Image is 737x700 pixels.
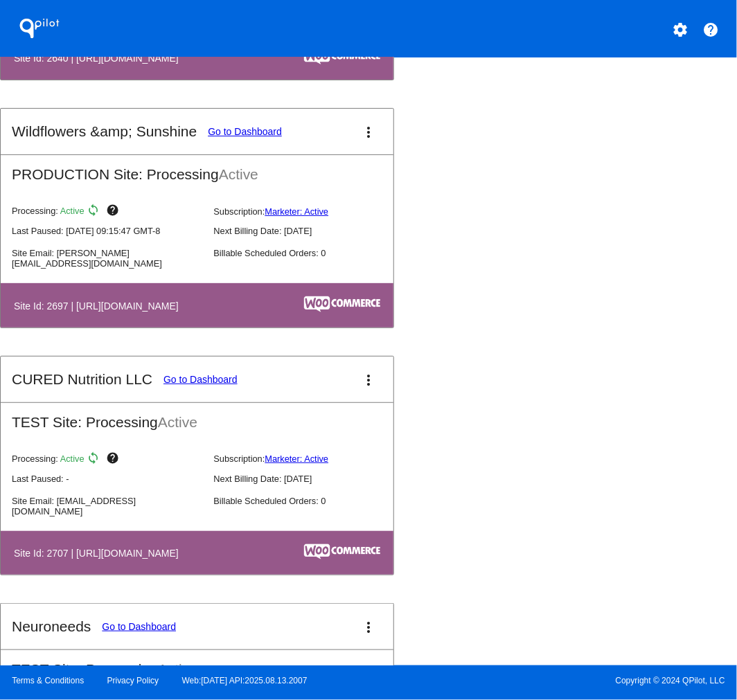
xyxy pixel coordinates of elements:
p: Billable Scheduled Orders: 0 [213,496,404,506]
a: Terms & Conditions [12,676,84,685]
p: Last Paused: [DATE] 09:15:47 GMT-8 [12,226,202,236]
mat-icon: more_vert [360,372,377,388]
p: Billable Scheduled Orders: 0 [213,248,404,258]
mat-icon: more_vert [360,124,377,141]
img: c53aa0e5-ae75-48aa-9bee-956650975ee5 [304,296,380,312]
span: Active [158,661,197,677]
mat-icon: help [106,204,123,220]
mat-icon: sync [87,204,103,220]
span: Active [219,166,258,182]
img: c53aa0e5-ae75-48aa-9bee-956650975ee5 [304,544,380,559]
h2: PRODUCTION Site: Processing [1,155,393,183]
p: Last Paused: - [12,474,202,484]
p: Processing: [12,451,202,468]
a: Go to Dashboard [163,374,238,385]
p: Site Email: [EMAIL_ADDRESS][DOMAIN_NAME] [12,496,202,517]
span: Active [60,206,85,217]
a: Web:[DATE] API:2025.08.13.2007 [182,676,308,685]
mat-icon: help [703,21,720,38]
h1: QPilot [12,15,67,42]
a: Go to Dashboard [102,621,176,632]
p: Subscription: [213,206,404,217]
a: Marketer: Active [265,206,328,217]
p: Next Billing Date: [DATE] [213,474,404,484]
p: Subscription: [213,454,404,464]
mat-icon: settings [672,21,689,38]
h2: Wildflowers &amp; Sunshine [12,123,197,140]
h2: TEST Site: Processing [1,650,393,678]
a: Go to Dashboard [208,126,282,137]
h2: Neuroneeds [12,618,91,635]
h2: CURED Nutrition LLC [12,371,152,388]
mat-icon: more_vert [360,619,377,636]
span: Active [158,414,197,430]
h4: Site Id: 2707 | [URL][DOMAIN_NAME] [14,548,186,559]
mat-icon: sync [87,451,103,468]
h4: Site Id: 2640 | [URL][DOMAIN_NAME] [14,53,186,64]
h2: TEST Site: Processing [1,403,393,431]
a: Privacy Policy [107,676,159,685]
mat-icon: help [106,451,123,468]
a: Marketer: Active [265,454,328,464]
span: Copyright © 2024 QPilot, LLC [380,676,725,685]
p: Site Email: [PERSON_NAME][EMAIL_ADDRESS][DOMAIN_NAME] [12,248,202,269]
h4: Site Id: 2697 | [URL][DOMAIN_NAME] [14,300,186,312]
p: Processing: [12,204,202,220]
span: Active [60,454,85,464]
p: Next Billing Date: [DATE] [213,226,404,236]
